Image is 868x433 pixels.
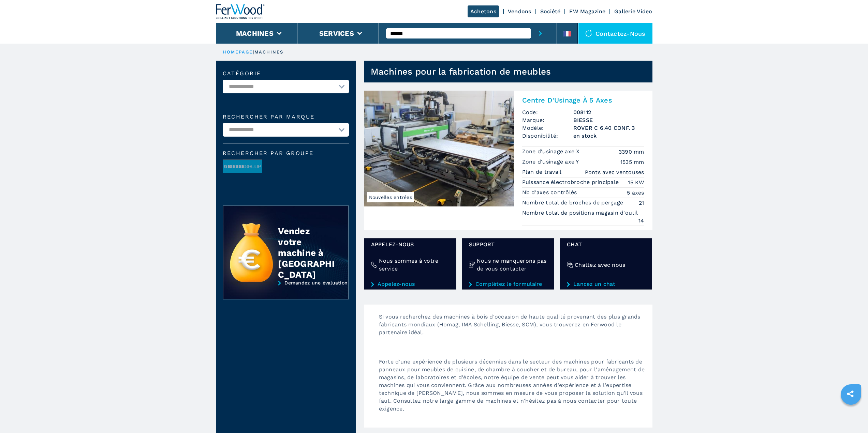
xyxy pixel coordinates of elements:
div: Vendez votre machine à [GEOGRAPHIC_DATA] [278,226,335,280]
p: Nombre total de positions magasin d'outil [522,209,640,217]
a: Vendons [508,8,531,15]
em: 5 axes [627,189,644,197]
h1: Machines pour la fabrication de meubles [371,66,551,77]
p: machines [254,49,284,55]
img: Ferwood [216,4,265,19]
a: Gallerie Video [614,8,652,15]
a: HOMEPAGE [223,49,253,55]
a: Société [540,8,561,15]
span: Chat [567,241,645,248]
p: Si vous recherchez des machines à bois d'occasion de haute qualité provenant des plus grands fabr... [372,313,652,343]
img: Centre D'Usinage À 5 Axes BIESSE ROVER C 6.40 CONF. 3 [364,91,514,206]
em: 3390 mm [619,148,644,156]
div: Contactez-nous [578,23,652,44]
em: 15 KW [628,179,644,186]
button: Services [319,29,354,37]
a: sharethis [842,385,859,402]
img: Nous ne manquerons pas de vous contacter [469,262,475,268]
span: Nouvelles entrées [367,192,414,202]
a: Achetons [468,5,499,17]
em: Ponts avec ventouses [585,168,644,176]
a: FW Magazine [569,8,605,15]
h4: Nous sommes à votre service [379,257,449,273]
img: Chattez avec nous [567,262,573,268]
h3: ROVER C 6.40 CONF. 3 [573,124,644,132]
p: Nombre total de broches de perçage [522,199,625,206]
button: Machines [236,29,274,37]
iframe: Chat [839,402,863,428]
span: Code: [522,108,573,116]
em: 21 [639,199,644,207]
img: Contactez-nous [585,30,592,37]
em: 1535 mm [620,158,644,166]
a: Demandez une évaluation [223,280,349,305]
h3: 008112 [573,108,644,116]
span: en stock [573,132,644,140]
p: Nb d'axes contrôlés [522,189,579,196]
h3: BIESSE [573,116,644,124]
a: Appelez-nous [371,281,449,287]
p: Plan de travail [522,168,563,176]
h4: Chattez avec nous [575,261,625,269]
label: Rechercher par marque [223,114,349,120]
label: catégorie [223,71,349,76]
button: submit-button [531,23,550,44]
span: Rechercher par groupe [223,151,349,156]
img: image [223,160,262,173]
h2: Centre D'Usinage À 5 Axes [522,96,644,104]
span: Marque: [522,116,573,124]
span: | [253,49,254,55]
span: Appelez-nous [371,241,449,248]
p: Forte d'une expérience de plusieurs décennies dans le secteur des machines pour fabricants de pan... [372,358,652,419]
a: Lancez un chat [567,281,645,287]
span: Modèle: [522,124,573,132]
a: Complétez le formulaire [469,281,547,287]
span: Support [469,241,547,248]
a: Centre D'Usinage À 5 Axes BIESSE ROVER C 6.40 CONF. 3Nouvelles entréesCentre D'Usinage À 5 AxesCo... [364,91,652,230]
p: Zone d'usinage axe X [522,148,582,155]
h4: Nous ne manquerons pas de vous contacter [477,257,547,273]
p: Puissance électrobroche principale [522,179,621,186]
p: Zone d'usinage axe Y [522,158,581,166]
em: 14 [638,217,644,225]
img: Nous sommes à votre service [371,262,377,268]
span: Disponibilité: [522,132,573,140]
